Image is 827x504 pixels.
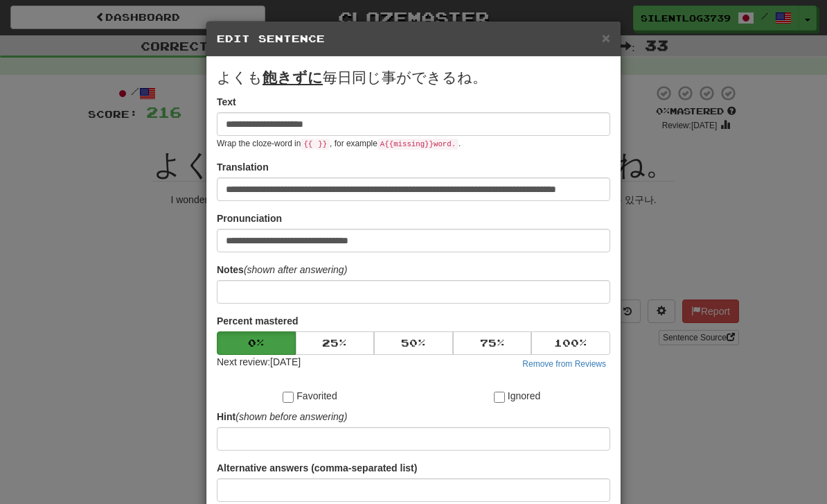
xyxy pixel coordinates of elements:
[217,410,347,424] label: Hint
[217,314,299,328] label: Percent mastered
[217,331,610,355] div: Percent mastered
[301,139,315,150] code: {{
[374,331,453,355] button: 50%
[377,139,459,150] code: A {{ missing }} word.
[283,389,337,403] label: Favorited
[244,264,347,275] em: (shown after answering)
[217,263,347,277] label: Notes
[217,32,610,46] h5: Edit Sentence
[283,392,294,403] input: Favorited
[494,389,540,403] label: Ignored
[217,160,269,174] label: Translation
[296,331,375,355] button: 25%
[263,69,323,85] u: 飽きずに
[602,31,610,45] button: Close
[315,139,330,150] code: }}
[217,461,417,475] label: Alternative answers (comma-separated list)
[217,331,296,355] button: 0%
[518,356,610,372] button: Remove from Reviews
[217,211,282,225] label: Pronunciation
[494,392,505,403] input: Ignored
[217,355,301,372] div: Next review: [DATE]
[531,331,610,355] button: 100%
[217,139,461,148] small: Wrap the cloze-word in , for example .
[235,411,347,422] em: (shown before answering)
[217,95,236,109] label: Text
[602,30,610,46] span: ×
[453,331,532,355] button: 75%
[217,67,610,88] p: よくも 毎日同じ事ができるね。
